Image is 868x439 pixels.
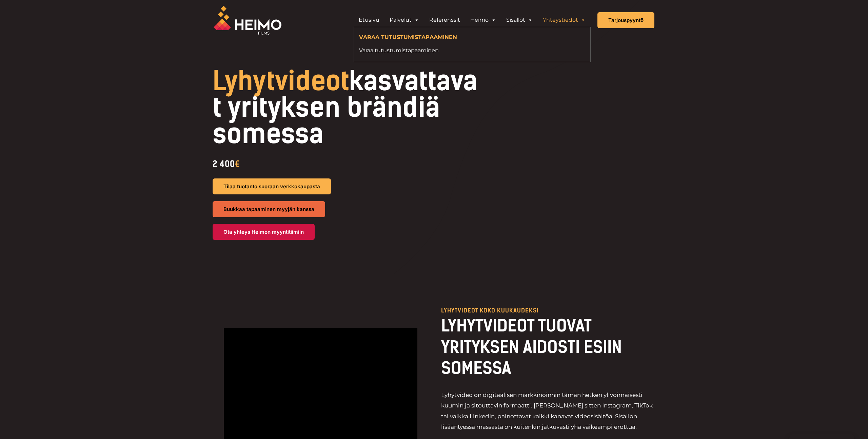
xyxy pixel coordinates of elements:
[213,68,480,147] h1: kasvattavat yrityksen brändiä somessa
[235,159,240,169] span: €
[441,390,654,433] p: Lyhytvideo on digitaalisen markkinoinnin tämän hetken ylivoimaisesti kuumin ja sitouttavin formaa...
[597,12,654,28] a: Tarjouspyyntö
[214,6,281,35] img: Heimo Filmsin logo
[213,178,331,194] a: Tilaa tuotanto suoraan verkkokaupasta
[501,13,538,27] a: Sisällöt
[354,13,384,27] a: Etusivu
[213,156,480,172] div: 2 400
[359,46,551,55] a: Varaa tutustumistapaaminen
[441,308,654,313] p: LYHYTVIDEOT KOKO KUUKAUDEKSI
[384,13,424,27] a: Palvelut
[465,13,501,27] a: Heimo
[441,315,654,379] h2: LYHYTVIDEOT TUOVAT YRITYKSEN AIDOSTI ESIIN SOMESSA
[213,201,325,217] a: Buukkaa tapaaminen myyjän kanssa
[213,65,349,97] span: Lyhytvideot
[538,13,591,27] a: Yhteystiedot
[223,184,320,189] span: Tilaa tuotanto suoraan verkkokaupasta
[424,13,465,27] a: Referenssit
[350,13,594,27] aside: Header Widget 1
[213,224,315,240] a: Ota yhteys Heimon myyntitiimiin
[223,229,304,234] span: Ota yhteys Heimon myyntitiimiin
[359,34,551,42] h4: Varaa tutustumistapaaminen
[223,207,314,212] span: Buukkaa tapaaminen myyjän kanssa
